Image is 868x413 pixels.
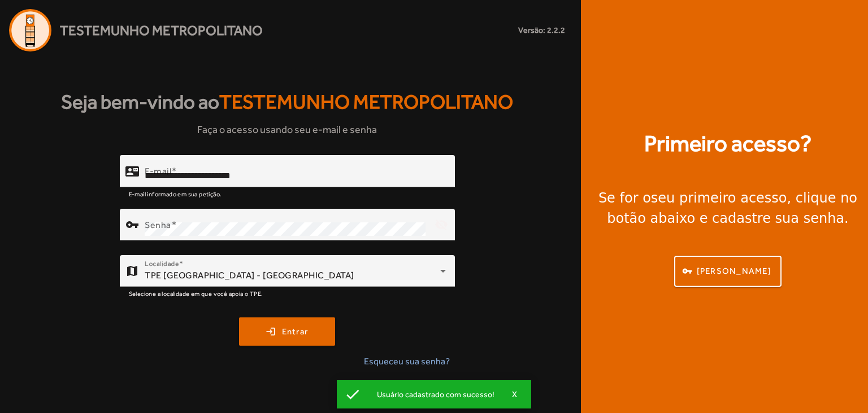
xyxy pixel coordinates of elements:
mat-icon: map [125,264,139,278]
strong: seu primeiro acesso [651,190,787,206]
div: Se for o , clique no botão abaixo e cadastre sua senha. [594,188,861,229]
span: Faça o acesso usando seu e-mail e senha [197,122,377,137]
span: Esqueceu sua senha? [364,355,450,368]
span: Entrar [282,325,309,338]
span: X [512,389,518,399]
mat-icon: vpn_key [125,218,139,231]
mat-icon: visibility_off [427,211,454,238]
button: X [501,389,529,399]
button: Entrar [239,317,335,346]
mat-hint: E-mail informado em sua petição. [129,187,222,200]
mat-icon: contact_mail [125,164,139,178]
strong: Primeiro acesso? [644,127,811,161]
div: Usuário cadastrado com sucesso! [368,386,501,402]
img: Logo Agenda [9,9,51,51]
span: TPE [GEOGRAPHIC_DATA] - [GEOGRAPHIC_DATA] [145,270,354,281]
span: Testemunho Metropolitano [60,20,263,41]
mat-label: Senha [145,219,171,230]
small: Versão: 2.2.2 [518,24,565,36]
span: Testemunho Metropolitano [219,91,513,113]
strong: Seja bem-vindo ao [61,87,513,117]
mat-icon: check [344,386,361,403]
mat-label: Localidade [145,260,179,268]
button: [PERSON_NAME] [674,256,782,287]
mat-label: E-mail [145,165,171,176]
mat-hint: Selecione a localidade em que você apoia o TPE. [129,287,263,299]
span: [PERSON_NAME] [697,265,771,278]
